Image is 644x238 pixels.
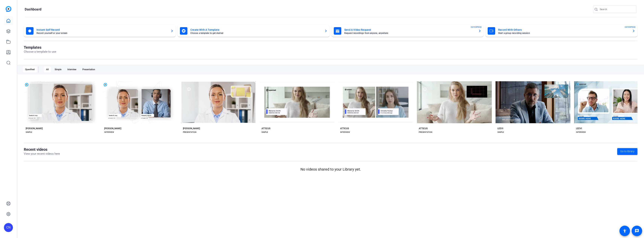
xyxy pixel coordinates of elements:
mat-card-subtitle: Record yourself or your screen [37,32,168,34]
img: blue-gradient.svg [6,6,11,12]
div: INTERVIEW [104,131,114,134]
button: Send A Video RequestRequest recordings from anyone, anywhereENTERPRISE [332,25,484,37]
div: [PERSON_NAME] [104,127,121,130]
div: LEEVI [497,127,503,130]
input: Search [600,7,634,12]
div: ATTICUS [340,127,349,130]
h1: Recent videos [24,147,60,152]
mat-icon: message [635,229,639,233]
button: Instant Self RecordRecord yourself or your screen [24,25,176,37]
div: PRESENTATION [183,131,196,134]
div: All [44,66,51,72]
div: SIMPLE [497,131,504,134]
mat-card-title: Send A Video Request [344,28,475,32]
div: Simple [52,66,64,72]
div: LEEVI [576,127,582,130]
span: ENTERPRISE [625,26,636,28]
p: Choose a template to use [24,50,56,54]
div: Presentation [80,66,97,72]
h1: Templates [24,45,56,50]
div: INTERVIEW [340,131,350,134]
div: [PERSON_NAME] [183,127,200,130]
mat-card-subtitle: Request recordings from anyone, anywhere [344,32,475,34]
div: CN [4,223,13,232]
mat-card-title: Create With A Template [190,28,321,32]
mat-card-title: Instant Self Record [37,28,168,32]
div: ATTICUS [419,127,428,130]
mat-card-subtitle: Start a group recording session [498,32,629,34]
mat-card-title: Record With Others [498,28,629,32]
h1: Dashboard [25,7,41,12]
div: Interview [65,66,79,72]
mat-icon: accessibility [622,229,627,233]
span: Go to library [620,149,634,153]
div: SIMPLE [262,131,268,134]
div: [PERSON_NAME] [26,127,43,130]
p: View your recent videos here [24,152,60,156]
div: PRESENTATION [419,131,432,134]
span: ENTERPRISE [471,26,482,28]
button: Create With A TemplateChoose a template to get started [178,25,330,37]
div: OpenReel [23,66,37,72]
p: No videos shared to your Library yet. [24,166,637,172]
mat-card-subtitle: Choose a template to get started [190,32,321,34]
div: SIMPLE [26,131,32,134]
div: INTERVIEW [576,131,586,134]
div: ATTICUS [262,127,270,130]
a: Go to library [617,148,637,155]
button: Record With OthersStart a group recording sessionENTERPRISE [485,25,637,37]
